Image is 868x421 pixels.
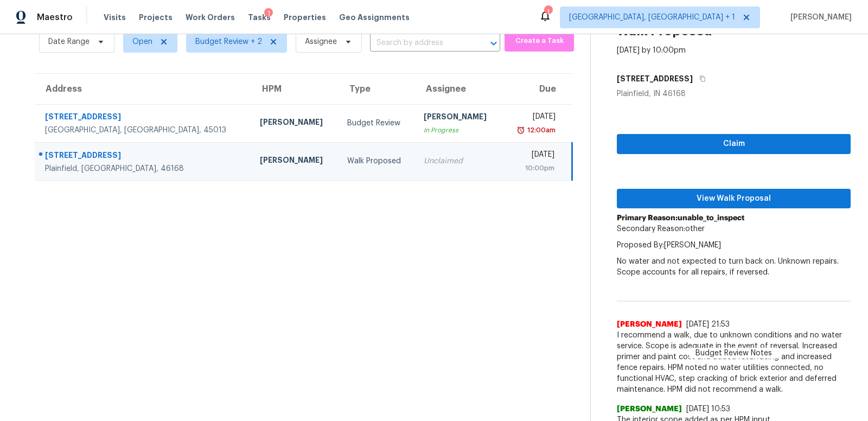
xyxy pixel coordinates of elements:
div: Budget Review [347,118,407,129]
span: [DATE] 10:53 [686,405,730,413]
button: Copy Address [693,69,707,88]
th: Assignee [415,74,502,104]
div: [PERSON_NAME] [424,111,493,125]
div: [GEOGRAPHIC_DATA], [GEOGRAPHIC_DATA], 45013 [45,125,242,136]
div: [DATE] [511,111,556,125]
span: Maestro [37,12,73,23]
span: Open [132,36,152,47]
div: [DATE] by 10:00pm [617,45,686,56]
th: Address [35,74,251,104]
div: Plainfield, IN 46168 [617,88,851,99]
h2: Walk Proposed [617,25,712,36]
h5: [STREET_ADDRESS] [617,73,693,84]
th: HPM [251,74,338,104]
span: Date Range [48,36,90,47]
button: View Walk Proposal [617,189,851,209]
span: Budget Review + 2 [195,36,262,47]
span: Properties [284,12,326,23]
div: 10:00pm [511,163,554,174]
span: [PERSON_NAME] [617,404,682,414]
img: Overdue Alarm Icon [516,125,525,136]
input: Search by address [370,35,470,52]
span: [GEOGRAPHIC_DATA], [GEOGRAPHIC_DATA] + 1 [569,12,735,23]
span: Work Orders [186,12,235,23]
div: [STREET_ADDRESS] [45,111,242,125]
span: Secondary Reason: other [617,225,705,233]
button: Open [486,36,501,51]
span: Claim [626,137,842,151]
div: In Progress [424,125,493,136]
div: 12:00am [525,125,556,136]
div: Plainfield, [GEOGRAPHIC_DATA], 46168 [45,163,242,174]
span: [PERSON_NAME] [617,319,682,330]
div: [DATE] [511,149,554,163]
span: Geo Assignments [339,12,410,23]
p: No water and not expected to turn back on. Unknown repairs. Scope accounts for all repairs, if re... [617,256,851,278]
span: Tasks [248,14,271,21]
div: [STREET_ADDRESS] [45,150,242,163]
div: 1 [264,8,273,19]
span: Projects [139,12,173,23]
span: [DATE] 21:53 [686,321,730,328]
div: [PERSON_NAME] [260,155,329,168]
span: Create a Task [510,35,569,47]
button: Create a Task [505,30,574,52]
th: Type [339,74,416,104]
span: Visits [104,12,126,23]
p: Proposed By: [PERSON_NAME] [617,240,851,251]
b: Primary Reason: unable_to_inspect [617,214,744,222]
div: Unclaimed [424,156,493,167]
div: 1 [544,7,552,17]
span: [PERSON_NAME] [786,12,852,23]
span: View Walk Proposal [626,192,842,206]
div: Walk Proposed [347,156,407,167]
span: Assignee [305,36,337,47]
span: Budget Review Notes [689,348,778,359]
th: Due [502,74,572,104]
button: Claim [617,134,851,154]
div: [PERSON_NAME] [260,117,329,130]
span: I recommend a walk, due to unknown conditions and no water service. Scope is adequate in the even... [617,330,851,395]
